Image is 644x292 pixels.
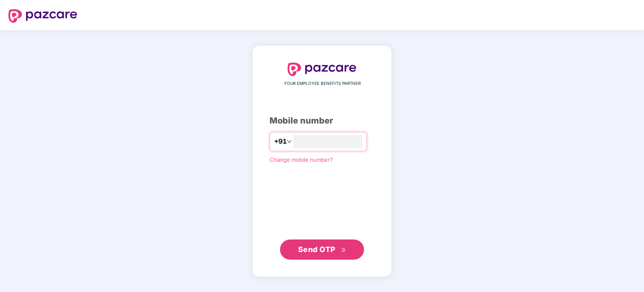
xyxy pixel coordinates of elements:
[270,156,333,163] a: Change mobile number?
[8,9,77,23] img: logo
[280,239,364,260] button: Send OTPdouble-right
[298,245,335,254] span: Send OTP
[341,247,346,253] span: double-right
[288,63,356,76] img: logo
[284,80,361,87] span: YOUR EMPLOYEE BENEFITS PARTNER
[270,114,374,127] div: Mobile number
[287,139,292,144] span: down
[274,136,287,147] span: +91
